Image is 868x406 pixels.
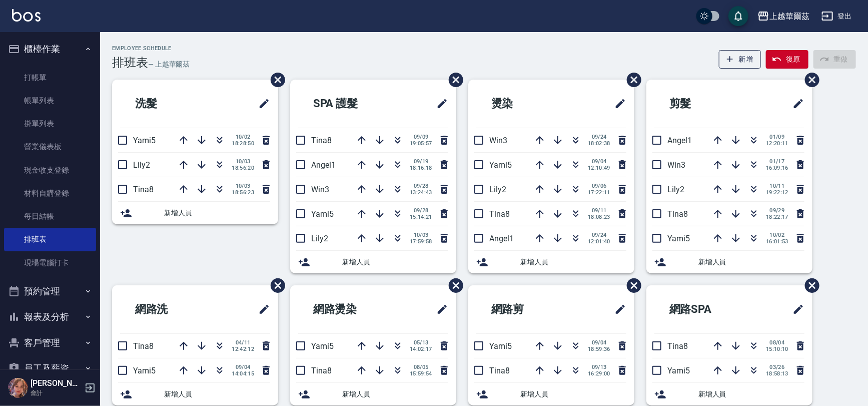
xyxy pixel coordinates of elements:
[588,158,610,165] span: 09/04
[133,160,150,170] span: Lily2
[31,378,82,388] h5: [PERSON_NAME]
[489,234,514,243] span: Angel1
[766,214,788,220] span: 18:22:17
[667,366,690,375] span: Yami5
[232,364,254,370] span: 09/04
[608,297,626,321] span: 修改班表的標題
[719,50,761,69] button: 新增
[588,134,610,140] span: 09/24
[410,183,432,189] span: 09/28
[232,370,254,377] span: 14:04:15
[410,207,432,214] span: 09/28
[430,92,448,116] span: 修改班表的標題
[667,136,692,145] span: Angel1
[766,165,788,171] span: 16:09:16
[120,291,218,327] h2: 網路洗
[4,89,96,112] a: 帳單列表
[252,297,270,321] span: 修改班表的標題
[441,271,465,300] span: 刪除班表
[4,355,96,381] button: 員工及薪資
[588,339,610,346] span: 09/04
[468,383,634,405] div: 新增人員
[410,339,432,346] span: 05/13
[133,185,154,194] span: Tina8
[290,383,456,405] div: 新增人員
[4,278,96,304] button: 預約管理
[797,271,821,300] span: 刪除班表
[4,66,96,89] a: 打帳單
[817,7,856,26] button: 登出
[290,251,456,273] div: 新增人員
[410,232,432,238] span: 10/03
[410,238,432,245] span: 17:59:58
[4,159,96,182] a: 現金收支登錄
[342,389,448,399] span: 新增人員
[112,45,190,52] h2: Employee Schedule
[311,136,332,145] span: Tina8
[489,185,506,194] span: Lily2
[667,160,685,170] span: Win3
[112,383,278,405] div: 新增人員
[588,364,610,370] span: 09/13
[489,341,512,351] span: Yami5
[298,86,401,122] h2: SPA 護髮
[766,339,788,346] span: 08/04
[112,56,148,70] h3: 排班表
[646,251,812,273] div: 新增人員
[342,257,448,267] span: 新增人員
[588,165,610,171] span: 12:10:49
[232,339,254,346] span: 04/11
[489,136,507,145] span: Win3
[608,92,626,116] span: 修改班表的標題
[441,65,465,95] span: 刪除班表
[31,388,82,397] p: 會計
[311,209,334,219] span: Yami5
[164,389,270,399] span: 新增人員
[667,234,690,243] span: Yami5
[468,251,634,273] div: 新增人員
[588,214,610,220] span: 18:08:23
[588,238,610,245] span: 12:01:40
[766,232,788,238] span: 10/02
[311,341,334,351] span: Yami5
[766,364,788,370] span: 03/26
[410,214,432,220] span: 15:14:21
[430,297,448,321] span: 修改班表的標題
[489,209,510,219] span: Tina8
[252,92,270,116] span: 修改班表的標題
[232,346,254,352] span: 12:42:12
[4,36,96,62] button: 櫃檯作業
[4,135,96,158] a: 營業儀表板
[520,389,626,399] span: 新增人員
[766,207,788,214] span: 09/29
[4,228,96,251] a: 排班表
[766,370,788,377] span: 18:58:13
[311,185,329,194] span: Win3
[410,364,432,370] span: 08/05
[410,134,432,140] span: 09/09
[786,297,804,321] span: 修改班表的標題
[133,341,154,351] span: Tina8
[766,189,788,196] span: 19:22:12
[619,65,643,95] span: 刪除班表
[164,208,270,218] span: 新增人員
[766,346,788,352] span: 15:10:10
[232,158,254,165] span: 10/03
[4,304,96,330] button: 報表及分析
[769,10,809,23] div: 上越華爾茲
[728,6,748,26] button: save
[588,140,610,147] span: 18:02:38
[148,59,190,70] h6: — 上越華爾茲
[12,9,41,22] img: Logo
[311,366,332,375] span: Tina8
[263,65,287,95] span: 刪除班表
[112,202,278,224] div: 新增人員
[766,140,788,147] span: 12:20:11
[588,370,610,377] span: 16:29:00
[654,291,756,327] h2: 網路SPA
[520,257,626,267] span: 新增人員
[698,257,804,267] span: 新增人員
[4,182,96,205] a: 材料自購登錄
[410,165,432,171] span: 18:16:18
[588,346,610,352] span: 18:59:36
